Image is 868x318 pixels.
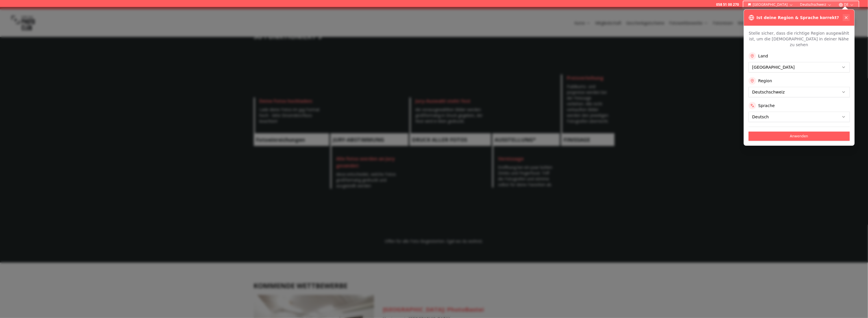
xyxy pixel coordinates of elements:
button: DE [836,1,856,8]
button: Deutschschweiz [798,1,834,8]
a: 058 51 00 270 [716,2,739,7]
button: [GEOGRAPHIC_DATA] [746,1,796,8]
label: Region [758,78,772,84]
label: Sprache [758,103,775,109]
p: Stelle sicher, dass die richtige Region ausgewählt ist, um die [DEMOGRAPHIC_DATA] in deiner Nähe ... [749,30,850,48]
button: Anwenden [749,132,850,141]
h3: Ist deine Region & Sprache korrekt? [757,15,839,20]
label: Land [758,53,768,59]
